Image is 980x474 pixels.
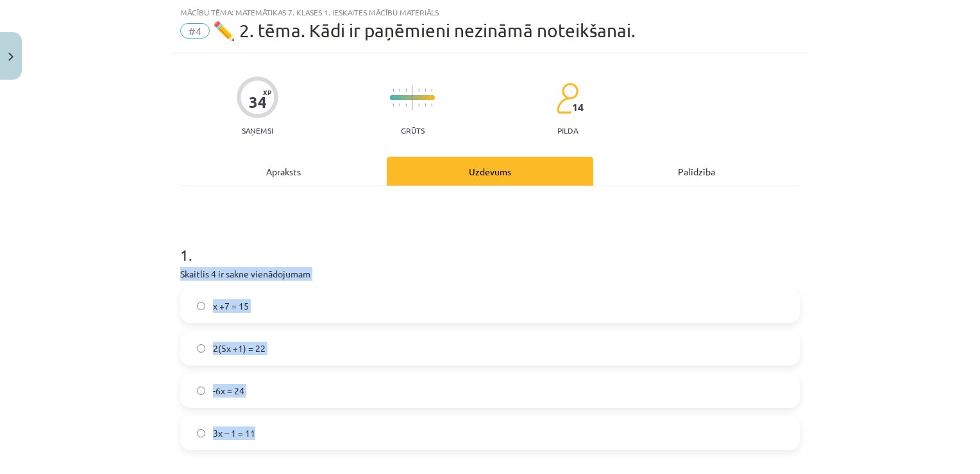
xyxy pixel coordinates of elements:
p: Grūts [401,126,425,135]
img: icon-short-line-57e1e144782c952c97e751825c79c345078a6d821885a25fce030b3d8c18986b.svg [418,89,419,92]
img: icon-short-line-57e1e144782c952c97e751825c79c345078a6d821885a25fce030b3d8c18986b.svg [431,89,432,92]
input: -6x = 24 [197,387,205,395]
div: Palīdzība [593,157,800,186]
input: 2(5x +1) = 22 [197,344,205,353]
span: XP [263,89,271,96]
p: Saņemsi [237,126,278,135]
img: icon-short-line-57e1e144782c952c97e751825c79c345078a6d821885a25fce030b3d8c18986b.svg [393,103,394,107]
img: icon-short-line-57e1e144782c952c97e751825c79c345078a6d821885a25fce030b3d8c18986b.svg [405,89,407,92]
input: 3x – 1 = 11 [197,429,205,437]
p: pilda [557,126,578,135]
span: ✏️ 2. tēma. Kādi ir paņēmieni nezināmā noteikšanai. [213,20,636,41]
img: students-c634bb4e5e11cddfef0936a35e636f08e4e9abd3cc4e673bd6f9a4125e45ecb1.svg [556,82,579,114]
input: x +7 = 15 [197,302,205,310]
div: Mācību tēma: Matemātikas 7. klases 1. ieskaites mācību materiāls [180,8,800,17]
img: icon-short-line-57e1e144782c952c97e751825c79c345078a6d821885a25fce030b3d8c18986b.svg [418,103,419,107]
img: icon-short-line-57e1e144782c952c97e751825c79c345078a6d821885a25fce030b3d8c18986b.svg [431,103,432,107]
span: -6x = 24 [213,384,244,398]
div: Apraksts [180,157,387,186]
span: 2(5x +1) = 22 [213,342,266,355]
img: icon-short-line-57e1e144782c952c97e751825c79c345078a6d821885a25fce030b3d8c18986b.svg [399,89,400,92]
img: icon-close-lesson-0947bae3869378f0d4975bcd49f059093ad1ed9edebbc8119c70593378902aed.svg [8,53,13,61]
img: icon-short-line-57e1e144782c952c97e751825c79c345078a6d821885a25fce030b3d8c18986b.svg [425,103,426,107]
span: 14 [572,101,584,113]
img: icon-long-line-d9ea69661e0d244f92f715978eff75569469978d946b2353a9bb055b3ed8787d.svg [412,85,413,110]
img: icon-short-line-57e1e144782c952c97e751825c79c345078a6d821885a25fce030b3d8c18986b.svg [393,89,394,92]
img: icon-short-line-57e1e144782c952c97e751825c79c345078a6d821885a25fce030b3d8c18986b.svg [425,89,426,92]
div: Uzdevums [387,157,593,186]
img: icon-short-line-57e1e144782c952c97e751825c79c345078a6d821885a25fce030b3d8c18986b.svg [405,103,407,107]
div: 34 [249,93,267,111]
h1: 1 . [180,224,800,263]
img: icon-short-line-57e1e144782c952c97e751825c79c345078a6d821885a25fce030b3d8c18986b.svg [399,103,400,107]
span: x +7 = 15 [213,299,249,313]
span: 3x – 1 = 11 [213,426,255,440]
p: Skaitlis 4 ir sakne vienādojumam [180,267,800,281]
span: #4 [180,23,210,39]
